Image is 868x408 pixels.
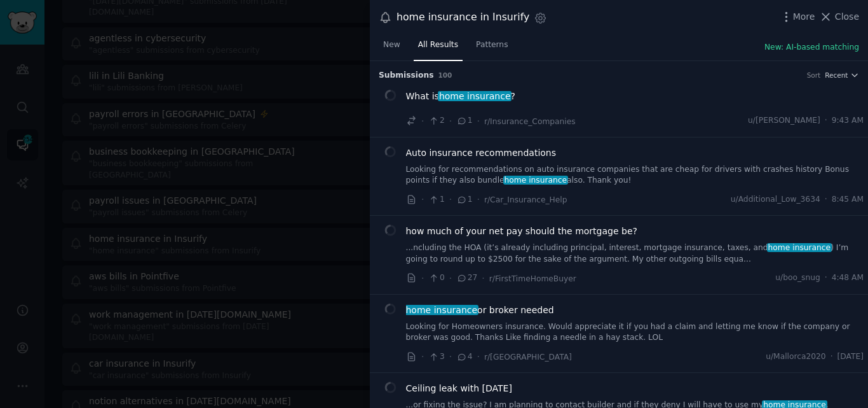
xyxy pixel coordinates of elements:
[477,115,480,128] span: ·
[456,272,477,284] span: 27
[428,272,444,284] span: 0
[484,353,572,362] span: r/[GEOGRAPHIC_DATA]
[449,272,452,285] span: ·
[383,39,400,51] span: New
[471,35,512,61] a: Patterns
[406,304,554,317] span: or broker needed
[825,71,848,80] span: Recent
[835,10,859,24] span: Close
[748,115,820,127] span: u/[PERSON_NAME]
[807,71,821,80] div: Sort
[421,350,424,363] span: ·
[825,71,859,80] button: Recent
[449,193,452,206] span: ·
[456,194,472,206] span: 1
[456,115,472,127] span: 1
[438,91,512,101] span: home insurance
[406,321,864,344] a: Looking for Homeowners insurance. Would appreciate it if you had a claim and letting me know if t...
[477,350,480,363] span: ·
[418,39,458,51] span: All Results
[414,35,463,61] a: All Results
[484,117,576,126] span: r/Insurance_Companies
[489,274,576,283] span: r/FirstTimeHomeBuyer
[476,39,508,51] span: Patterns
[428,115,444,127] span: 2
[379,35,405,61] a: New
[780,10,815,24] button: More
[832,272,864,284] span: 4:48 AM
[421,193,424,206] span: ·
[405,305,478,315] span: home insurance
[379,70,434,81] span: Submission s
[825,194,827,206] span: ·
[406,146,557,160] a: Auto insurance recommendations
[406,164,864,186] a: Looking for recommendations on auto insurance companies that are cheap for drivers with crashes h...
[428,194,444,206] span: 1
[832,194,864,206] span: 8:45 AM
[421,115,424,128] span: ·
[837,351,864,363] span: [DATE]
[449,115,452,128] span: ·
[764,42,859,53] button: New: AI-based matching
[421,272,424,285] span: ·
[406,225,637,238] a: how much of your net pay should the mortgage be?
[767,243,832,252] span: home insurance
[825,272,827,284] span: ·
[406,90,515,103] a: What ishome insurance?
[428,351,444,363] span: 3
[503,176,568,185] span: home insurance
[477,193,480,206] span: ·
[819,10,859,24] button: Close
[766,351,825,363] span: u/Mallorca2020
[825,115,827,127] span: ·
[449,350,452,363] span: ·
[406,382,512,395] a: Ceiling leak with [DATE]
[731,194,820,206] span: u/Additional_Low_3634
[831,351,833,363] span: ·
[406,243,864,265] a: ...ncluding the HOA (it’s already including principal, interest, mortgage insurance, taxes, andho...
[406,90,515,103] span: What is ?
[406,304,554,317] a: home insuranceor broker needed
[832,115,864,127] span: 9:43 AM
[456,351,472,363] span: 4
[438,71,452,79] span: 100
[484,195,567,204] span: r/Car_Insurance_Help
[775,272,820,284] span: u/boo_snug
[397,10,529,25] div: home insurance in Insurify
[793,10,815,24] span: More
[482,272,484,285] span: ·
